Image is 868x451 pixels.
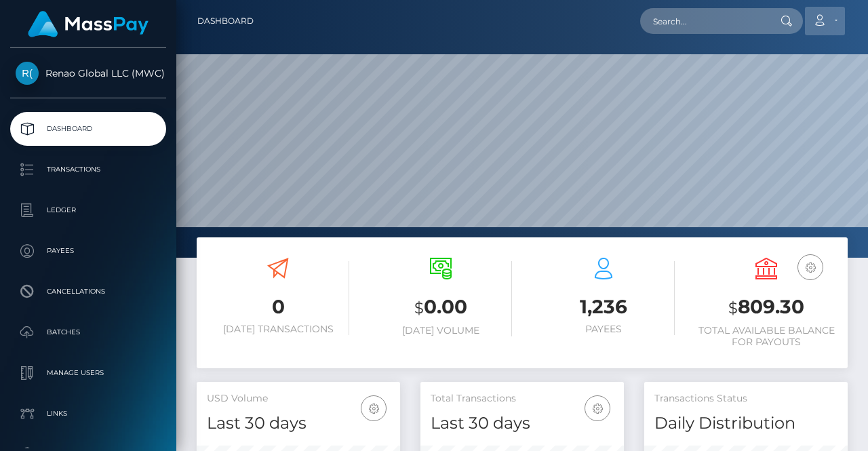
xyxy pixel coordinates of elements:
[10,112,166,146] a: Dashboard
[414,298,424,317] small: $
[16,200,161,220] p: Ledger
[16,119,161,139] p: Dashboard
[16,159,161,180] p: Transactions
[207,412,390,435] h4: Last 30 days
[10,397,166,431] a: Links
[654,412,837,435] h4: Daily Distribution
[10,193,166,227] a: Ledger
[16,363,161,383] p: Manage Users
[16,241,161,261] p: Payees
[695,294,837,321] h3: 809.30
[207,392,390,406] h5: USD Volume
[370,294,512,321] h3: 0.00
[16,281,161,302] p: Cancellations
[16,62,39,85] img: Renao Global LLC (MWC)
[431,412,614,435] h4: Last 30 days
[695,325,837,348] h6: Total Available Balance for Payouts
[532,323,675,335] h6: Payees
[10,275,166,309] a: Cancellations
[207,294,349,320] h3: 0
[431,392,614,406] h5: Total Transactions
[654,392,837,406] h5: Transactions Status
[197,7,254,35] a: Dashboard
[728,298,738,317] small: $
[10,356,166,390] a: Manage Users
[10,234,166,268] a: Payees
[16,404,161,424] p: Links
[10,153,166,187] a: Transactions
[532,294,675,320] h3: 1,236
[640,8,768,34] input: Search...
[10,315,166,349] a: Batches
[28,11,149,37] img: MassPay Logo
[370,325,512,336] h6: [DATE] Volume
[10,67,166,79] span: Renao Global LLC (MWC)
[16,322,161,342] p: Batches
[207,323,349,335] h6: [DATE] Transactions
